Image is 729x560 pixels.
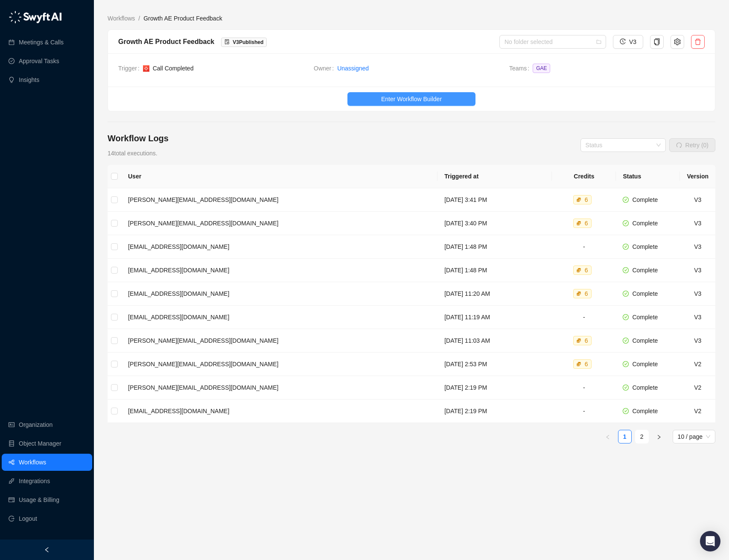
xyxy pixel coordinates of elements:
[381,94,442,104] span: Enter Workflow Builder
[632,361,658,367] span: Complete
[583,219,590,227] div: 6
[652,430,666,443] button: right
[108,132,169,144] h4: Workflow Logs
[700,531,720,551] div: Open Intercom Messenger
[694,267,701,274] span: V 3
[437,259,552,282] td: [DATE] 1:48 PM
[632,220,658,227] span: Complete
[19,454,46,471] a: Workflows
[632,384,658,391] span: Complete
[583,266,590,274] div: 6
[618,430,631,443] a: 1
[623,385,629,391] span: check-circle
[121,306,437,329] td: [EMAIL_ADDRESS][DOMAIN_NAME]
[347,92,475,106] button: Enter Workflow Builder
[620,38,626,44] span: history
[635,430,649,443] li: 2
[121,282,437,306] td: [EMAIL_ADDRESS][DOMAIN_NAME]
[19,34,64,51] a: Meetings & Calls
[694,384,701,391] span: V 2
[314,64,337,73] span: Owner
[552,235,616,259] td: -
[623,361,629,367] span: check-circle
[605,435,610,440] span: left
[19,491,59,508] a: Usage & Billing
[153,65,194,72] span: Call Completed
[437,376,552,400] td: [DATE] 2:19 PM
[552,165,616,188] th: Credits
[632,408,658,414] span: Complete
[121,212,437,235] td: [PERSON_NAME][EMAIL_ADDRESS][DOMAIN_NAME]
[596,39,601,44] span: folder
[437,400,552,423] td: [DATE] 2:19 PM
[623,314,629,320] span: check-circle
[108,150,157,157] span: 14 total executions.
[694,38,701,45] span: delete
[623,338,629,344] span: check-circle
[632,267,658,274] span: Complete
[674,38,681,45] span: setting
[44,547,50,553] span: left
[583,195,590,204] div: 6
[694,220,701,227] span: V 3
[678,430,710,443] span: 10 / page
[437,329,552,353] td: [DATE] 11:03 AM
[437,188,552,212] td: [DATE] 3:41 PM
[233,39,263,45] span: V 3 Published
[437,165,552,188] th: Triggered at
[669,138,715,152] button: Retry (0)
[143,15,222,22] span: Growth AE Product Feedback
[552,306,616,329] td: -
[632,337,658,344] span: Complete
[694,196,701,203] span: V 3
[623,408,629,414] span: check-circle
[601,430,615,443] li: Previous Page
[629,37,636,47] span: V3
[623,267,629,273] span: check-circle
[106,14,137,23] a: Workflows
[509,64,533,76] span: Teams
[19,416,52,433] a: Organization
[552,400,616,423] td: -
[19,472,50,490] a: Integrations
[632,243,658,250] span: Complete
[694,314,701,321] span: V 3
[437,353,552,376] td: [DATE] 2:53 PM
[19,510,37,527] span: Logout
[601,430,615,443] button: left
[9,516,15,522] span: logout
[19,435,61,452] a: Object Manager
[9,11,62,23] img: logo-05li4sbe.png
[623,197,629,203] span: check-circle
[694,243,701,250] span: V 3
[437,306,552,329] td: [DATE] 11:19 AM
[632,314,658,321] span: Complete
[437,212,552,235] td: [DATE] 3:40 PM
[623,220,629,226] span: check-circle
[121,259,437,282] td: [EMAIL_ADDRESS][DOMAIN_NAME]
[121,400,437,423] td: [EMAIL_ADDRESS][DOMAIN_NAME]
[19,71,39,88] a: Insights
[632,196,658,203] span: Complete
[552,376,616,400] td: -
[583,336,590,345] div: 6
[19,52,59,70] a: Approval Tasks
[121,353,437,376] td: [PERSON_NAME][EMAIL_ADDRESS][DOMAIN_NAME]
[694,361,701,367] span: V 2
[118,36,214,47] div: Growth AE Product Feedback
[618,430,632,443] li: 1
[583,360,590,368] div: 6
[118,64,143,73] span: Trigger
[632,290,658,297] span: Complete
[656,435,662,440] span: right
[121,376,437,400] td: [PERSON_NAME][EMAIL_ADDRESS][DOMAIN_NAME]
[337,64,369,73] a: Unassigned
[121,235,437,259] td: [EMAIL_ADDRESS][DOMAIN_NAME]
[653,38,660,45] span: copy
[121,188,437,212] td: [PERSON_NAME][EMAIL_ADDRESS][DOMAIN_NAME]
[623,291,629,297] span: check-circle
[121,329,437,353] td: [PERSON_NAME][EMAIL_ADDRESS][DOMAIN_NAME]
[613,35,643,49] button: V3
[694,337,701,344] span: V 3
[225,39,230,44] span: file-done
